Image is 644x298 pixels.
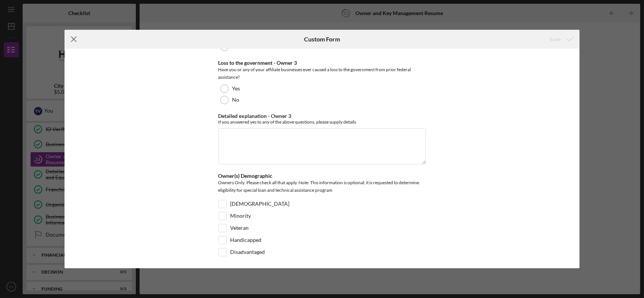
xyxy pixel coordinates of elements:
label: [DEMOGRAPHIC_DATA] [231,200,290,208]
div: Owners Only: Please check all that apply. Note: This information is optional; it is requested to ... [218,179,426,196]
div: Save [550,32,561,47]
label: Minority [231,212,251,220]
div: Have you or any of your affiliate businesses ever caused a loss to the government from prior fede... [218,66,426,81]
div: Owner(s) Demographic [218,173,426,179]
div: If you answered yes to any of the above questions, please supply details [218,119,426,125]
h6: Custom Form [304,36,340,43]
label: Detailed explanation - Owner 3 [218,113,292,119]
button: Save [542,32,579,47]
label: Disadvantaged [231,249,265,256]
label: No [232,97,240,103]
label: Veteran [231,225,249,232]
div: Loss to the government - Owner 3 [218,60,426,66]
label: Yes [232,86,240,92]
label: Handicapped [231,237,262,244]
